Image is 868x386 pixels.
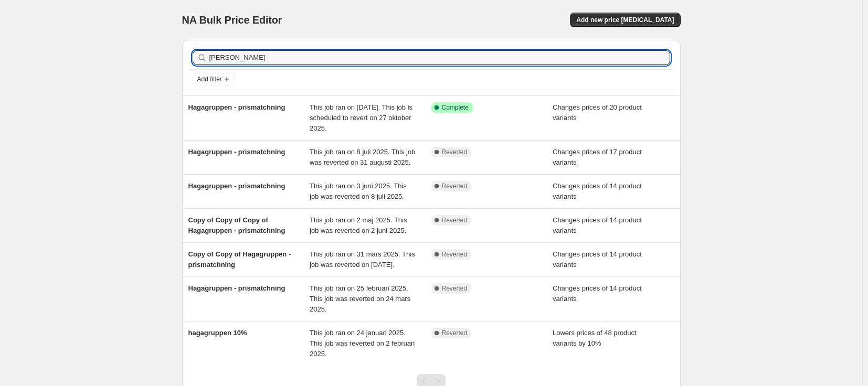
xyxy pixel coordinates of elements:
[553,182,642,200] span: Changes prices of 14 product variants
[570,13,680,27] button: Add new price [MEDICAL_DATA]
[188,284,285,292] span: Hagagruppen - prismatchning
[553,216,642,234] span: Changes prices of 14 product variants
[442,182,468,190] span: Reverted
[310,103,412,132] span: This job ran on [DATE]. This job is scheduled to revert on 27 oktober 2025.
[442,148,468,156] span: Reverted
[553,284,642,303] span: Changes prices of 14 product variants
[193,73,235,85] button: Add filter
[310,216,407,234] span: This job ran on 2 maj 2025. This job was reverted on 2 juni 2025.
[310,250,415,269] span: This job ran on 31 mars 2025. This job was reverted on [DATE].
[310,148,415,166] span: This job ran on 8 juli 2025. This job was reverted on 31 augusti 2025.
[188,182,285,190] span: Hagagruppen - prismatchning
[553,148,642,166] span: Changes prices of 17 product variants
[442,216,468,224] span: Reverted
[553,250,642,269] span: Changes prices of 14 product variants
[310,329,415,358] span: This job ran on 24 januari 2025. This job was reverted on 2 februari 2025.
[188,103,285,111] span: Hagagruppen - prismatchning
[442,250,468,259] span: Reverted
[188,250,291,269] span: Copy of Copy of Hagagruppen - prismatchning
[442,103,469,112] span: Complete
[310,284,410,313] span: This job ran on 25 februari 2025. This job was reverted on 24 mars 2025.
[442,329,468,337] span: Reverted
[576,16,674,24] span: Add new price [MEDICAL_DATA]
[182,14,282,26] span: NA Bulk Price Editor
[310,182,407,200] span: This job ran on 3 juni 2025. This job was reverted on 8 juli 2025.
[553,103,642,122] span: Changes prices of 20 product variants
[553,329,637,347] span: Lowers prices of 48 product variants by 10%
[188,216,285,234] span: Copy of Copy of Copy of Hagagruppen - prismatchning
[188,148,285,156] span: Hagagruppen - prismatchning
[442,284,468,293] span: Reverted
[197,75,222,83] span: Add filter
[188,329,247,337] span: hagagruppen 10%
